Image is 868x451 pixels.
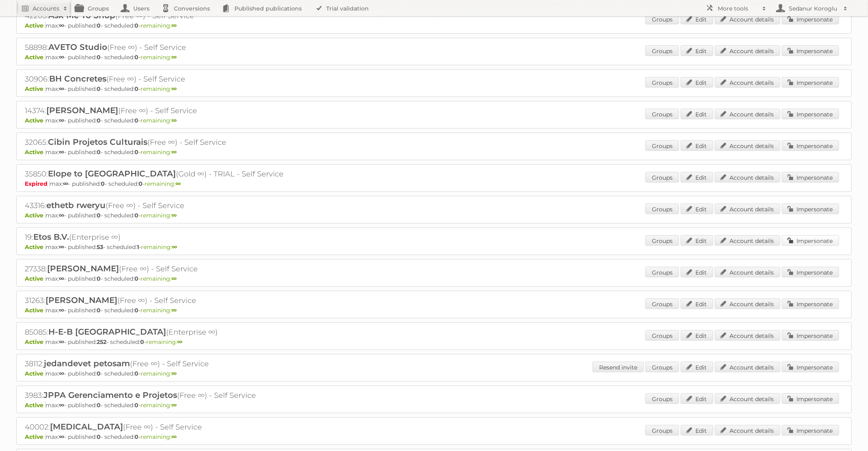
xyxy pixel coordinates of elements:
strong: ∞ [59,402,64,409]
a: Groups [645,362,679,372]
span: ethetb rweryu [46,200,106,210]
span: Active [25,433,45,440]
a: Edit [681,235,713,246]
span: jedandevet petosam [44,359,130,368]
strong: ∞ [59,243,64,251]
span: remaining: [141,433,177,440]
a: Impersonate [782,393,839,404]
a: Account details [715,172,780,183]
strong: 0 [134,212,139,219]
h2: 30906: (Free ∞) - Self Service [25,74,309,84]
strong: 0 [97,85,101,92]
a: Groups [645,425,679,436]
span: remaining: [141,370,177,377]
span: Cibin Projetos Culturais [48,137,147,147]
a: Groups [645,14,679,24]
strong: ∞ [59,307,64,314]
strong: 0 [97,22,101,29]
h2: 85085: (Enterprise ∞) [25,327,309,337]
span: Active [25,338,45,346]
strong: ∞ [171,307,177,314]
strong: ∞ [59,212,64,219]
h2: 43316: (Free ∞) - Self Service [25,200,309,211]
h2: 19: (Enterprise ∞) [25,232,309,243]
a: Impersonate [782,140,839,151]
a: Edit [681,45,713,56]
span: [MEDICAL_DATA] [50,422,123,432]
a: Edit [681,77,713,88]
h2: 32065: (Free ∞) - Self Service [25,137,309,148]
span: remaining: [141,85,177,92]
strong: ∞ [171,54,177,61]
span: Etos B.V. [33,232,69,242]
strong: ∞ [171,275,177,282]
span: Active [25,275,45,282]
strong: 0 [134,85,139,92]
span: remaining: [141,117,177,124]
a: Groups [645,140,679,151]
strong: ∞ [171,22,177,29]
a: Edit [681,109,713,119]
span: remaining: [146,338,182,346]
strong: 0 [97,433,101,440]
a: Groups [645,330,679,341]
span: remaining: [141,22,177,29]
p: max: - published: - scheduled: - [25,243,843,251]
strong: ∞ [171,212,177,219]
span: remaining: [141,307,177,314]
a: Edit [681,172,713,183]
a: Edit [681,330,713,341]
p: max: - published: - scheduled: - [25,85,843,92]
a: Groups [645,109,679,119]
a: Account details [715,45,780,56]
h2: 14374: (Free ∞) - Self Service [25,105,309,116]
strong: ∞ [59,433,64,440]
strong: ∞ [177,338,182,346]
p: max: - published: - scheduled: - [25,275,843,282]
a: Impersonate [782,14,839,24]
strong: ∞ [171,433,177,440]
span: Active [25,117,45,124]
a: Edit [681,267,713,277]
p: max: - published: - scheduled: - [25,307,843,314]
h2: More tools [718,4,758,13]
strong: ∞ [59,338,64,346]
h2: 58898: (Free ∞) - Self Service [25,42,309,53]
strong: 0 [97,54,101,61]
a: Impersonate [782,299,839,309]
strong: 0 [134,402,139,409]
a: Edit [681,14,713,24]
a: Groups [645,299,679,309]
span: Active [25,370,45,377]
p: max: - published: - scheduled: - [25,54,843,61]
strong: 0 [134,370,139,377]
span: [PERSON_NAME] [46,105,118,115]
span: Active [25,85,45,92]
a: Impersonate [782,362,839,372]
p: max: - published: - scheduled: - [25,370,843,377]
a: Edit [681,140,713,151]
strong: ∞ [172,243,177,251]
span: Active [25,22,45,29]
strong: ∞ [63,180,68,187]
a: Impersonate [782,425,839,436]
a: Account details [715,109,780,119]
strong: 0 [139,180,143,187]
strong: 0 [134,307,139,314]
strong: 0 [97,212,101,219]
a: Account details [715,77,780,88]
strong: 0 [97,402,101,409]
strong: 53 [97,243,103,251]
a: Edit [681,299,713,309]
h2: 38112: (Free ∞) - Self Service [25,359,309,369]
h2: 35850: (Gold ∞) - TRIAL - Self Service [25,169,309,179]
span: AVETO Studio [48,42,107,52]
strong: ∞ [171,117,177,124]
p: max: - published: - scheduled: - [25,338,843,346]
a: Account details [715,362,780,372]
a: Account details [715,425,780,436]
a: Groups [645,45,679,56]
strong: 0 [134,433,139,440]
span: Active [25,54,45,61]
a: Impersonate [782,235,839,246]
